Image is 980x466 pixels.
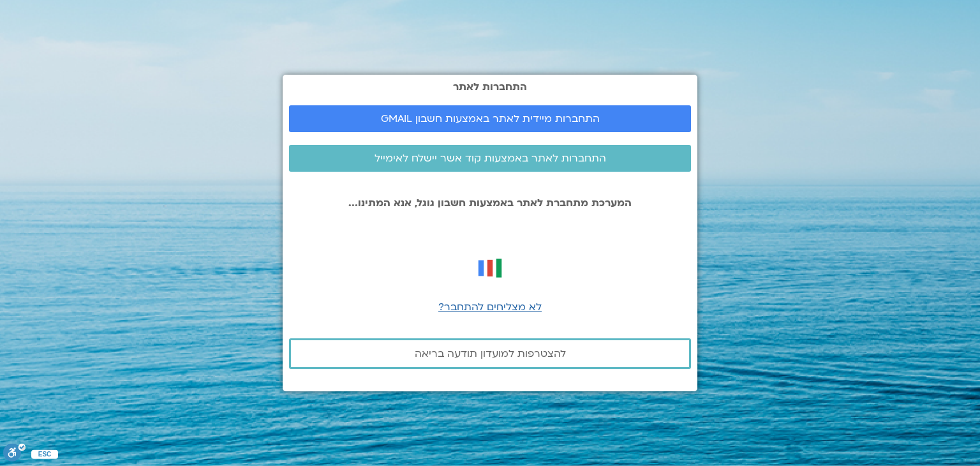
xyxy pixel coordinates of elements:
h2: התחברות לאתר [289,81,691,93]
a: התחברות מיידית לאתר באמצעות חשבון GMAIL [289,105,691,132]
a: לא מצליחים להתחבר? [438,300,542,314]
a: להצטרפות למועדון תודעה בריאה [289,338,691,369]
span: התחברות לאתר באמצעות קוד אשר יישלח לאימייל [375,153,606,164]
span: התחברות מיידית לאתר באמצעות חשבון GMAIL [381,113,600,124]
span: להצטרפות למועדון תודעה בריאה [415,348,566,359]
p: המערכת מתחברת לאתר באמצעות חשבון גוגל, אנא המתינו... [289,197,691,209]
a: התחברות לאתר באמצעות קוד אשר יישלח לאימייל [289,145,691,172]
